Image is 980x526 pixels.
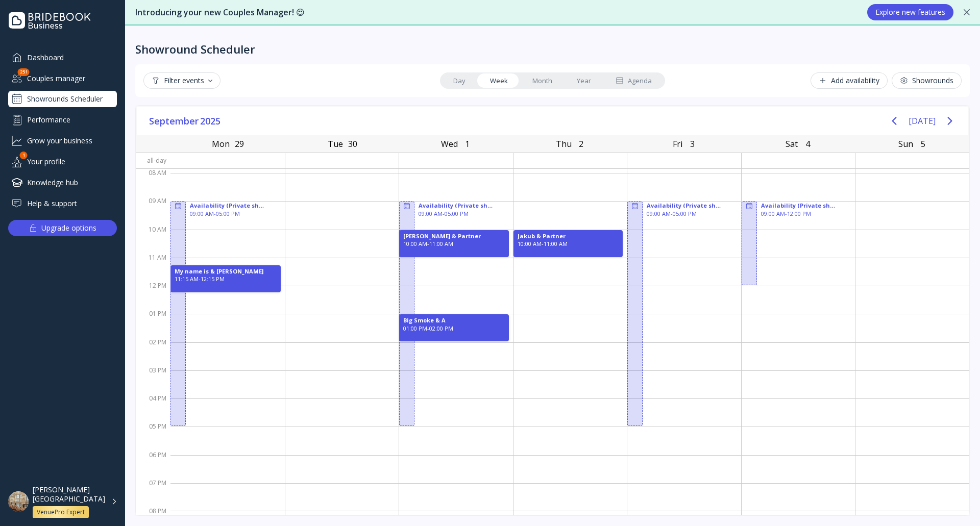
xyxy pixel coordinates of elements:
[145,113,226,129] button: September2025
[670,137,685,151] div: Fri
[478,73,520,88] a: Week
[143,72,220,89] button: Filter events
[8,220,117,236] button: Upgrade options
[136,308,170,336] div: 01 PM
[8,49,117,66] a: Dashboard
[136,477,170,505] div: 07 PM
[403,232,505,240] div: [PERSON_NAME] & Partner
[135,42,255,56] div: Showround Scheduler
[8,153,117,170] a: Your profile1
[513,230,623,258] div: Jakub & Partner, 10:00 AM - 11:00 AM
[136,336,170,364] div: 02 PM
[175,267,277,275] div: My name is & [PERSON_NAME]
[403,240,505,248] div: 10:00 AM - 11:00 AM
[616,76,652,86] div: Agenda
[575,137,588,151] div: 2
[152,77,212,85] div: Filter events
[403,324,505,333] div: 01:00 PM - 02:00 PM
[20,152,28,159] div: 1
[136,505,170,517] div: 08 PM
[136,195,170,223] div: 09 AM
[900,77,953,85] div: Showrounds
[8,132,117,149] a: Grow your business
[399,230,509,258] div: Simek & Partner, 10:00 AM - 11:00 AM
[403,316,505,324] div: Big Smoke & A
[782,137,801,151] div: Sat
[685,137,699,151] div: 3
[41,221,96,235] div: Upgrade options
[801,137,814,151] div: 4
[209,137,233,151] div: Mon
[8,195,117,212] a: Help & support
[867,4,953,20] button: Explore new features
[8,70,117,87] div: Couples manager
[136,280,170,308] div: 12 PM
[170,201,281,427] div: Availability (Private showrounds), 09:00 AM - 05:00 PM
[909,112,936,130] button: [DATE]
[136,252,170,280] div: 11 AM
[136,420,170,448] div: 05 PM
[875,8,945,16] div: Explore new features
[8,91,117,107] a: Showrounds Scheduler
[518,240,619,248] div: 10:00 AM - 11:00 AM
[136,364,170,392] div: 03 PM
[136,153,170,168] div: All-day
[565,73,603,88] a: Year
[895,137,916,151] div: Sun
[233,137,246,151] div: 29
[37,508,85,516] div: VenuePro Expert
[325,137,346,151] div: Tue
[8,491,29,512] img: dpr=1,fit=cover,g=face,w=48,h=48
[892,72,962,89] button: Showrounds
[175,275,277,283] div: 11:15 AM - 12:15 PM
[819,77,879,85] div: Add availability
[136,167,170,195] div: 08 AM
[461,137,474,151] div: 1
[884,111,904,131] button: Previous page
[346,137,359,151] div: 30
[200,113,222,129] span: 2025
[627,201,737,427] div: Availability (Private showrounds), 09:00 AM - 05:00 PM
[518,232,619,240] div: Jakub & Partner
[170,265,281,293] div: My name is & Slim Shady, 11:15 AM - 12:15 PM
[916,137,929,151] div: 5
[438,137,461,151] div: Wed
[8,70,117,87] a: Couples manager251
[553,137,575,151] div: Thu
[136,223,170,252] div: 10 AM
[136,449,170,477] div: 06 PM
[149,113,200,129] span: September
[929,477,980,526] iframe: Chat Widget
[441,73,478,88] a: Day
[742,201,851,286] div: Availability (Private showrounds), 09:00 AM - 12:00 PM
[8,174,117,191] a: Knowledge hub
[811,72,888,89] button: Add availability
[136,392,170,420] div: 04 PM
[8,153,117,170] div: Your profile
[399,314,509,342] div: Big Smoke & A, 01:00 PM - 02:00 PM
[18,68,30,76] div: 251
[33,485,105,504] div: [PERSON_NAME][GEOGRAPHIC_DATA]
[520,73,565,88] a: Month
[8,111,117,128] a: Performance
[940,111,960,131] button: Next page
[135,7,857,18] div: Introducing your new Couples Manager! 😍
